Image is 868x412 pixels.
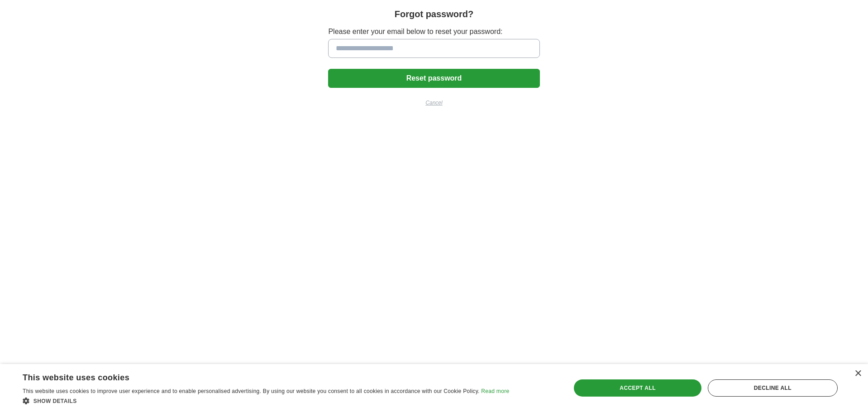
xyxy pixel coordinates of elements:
button: Reset password [328,69,539,88]
div: Accept all [574,379,701,397]
div: Close [854,370,861,377]
h1: Forgot password? [395,7,473,21]
span: This website uses cookies to improve user experience and to enable personalised advertising. By u... [23,388,480,394]
label: Please enter your email below to reset your password: [328,26,539,37]
a: Cancel [328,99,539,107]
div: Decline all [708,379,838,397]
a: Read more, opens a new window [481,388,509,394]
span: Show details [33,398,77,404]
div: This website uses cookies [23,369,486,383]
div: Show details [23,396,509,405]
